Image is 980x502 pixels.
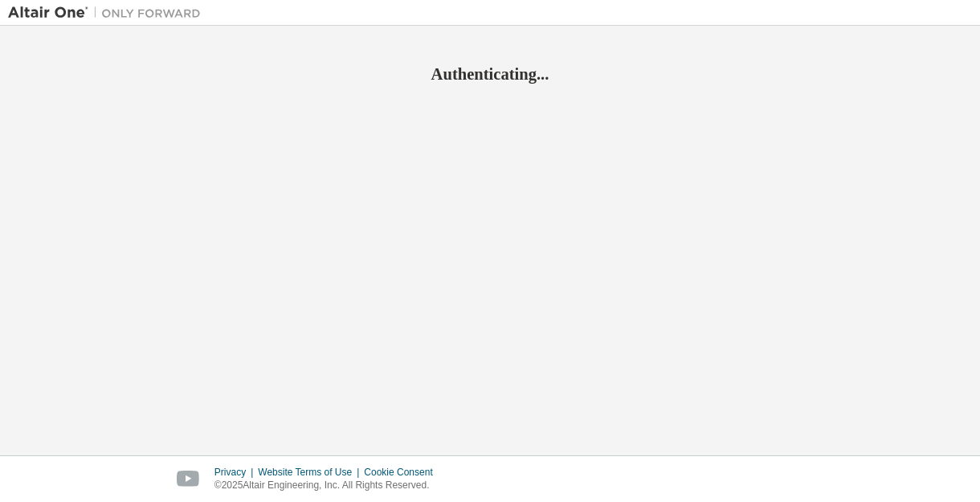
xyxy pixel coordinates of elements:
div: Website Terms of Use [258,466,364,479]
div: Cookie Consent [364,466,442,479]
img: youtube.svg [177,471,200,488]
img: Altair One [8,5,209,21]
h2: Authenticating... [8,64,972,84]
p: © 2025 Altair Engineering, Inc. All Rights Reserved. [214,479,443,492]
div: Privacy [214,466,258,479]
